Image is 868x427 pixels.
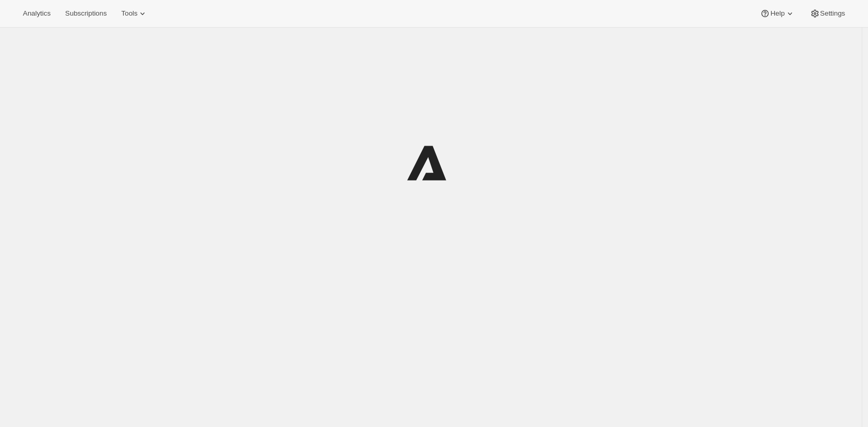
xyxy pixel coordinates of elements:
button: Analytics [17,6,57,21]
span: Subscriptions [65,9,107,18]
span: Analytics [23,9,50,18]
button: Help [754,6,801,21]
button: Settings [804,6,851,21]
button: Subscriptions [59,6,113,21]
span: Help [770,9,784,18]
button: Tools [115,6,154,21]
span: Settings [820,9,845,18]
span: Tools [121,9,137,18]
